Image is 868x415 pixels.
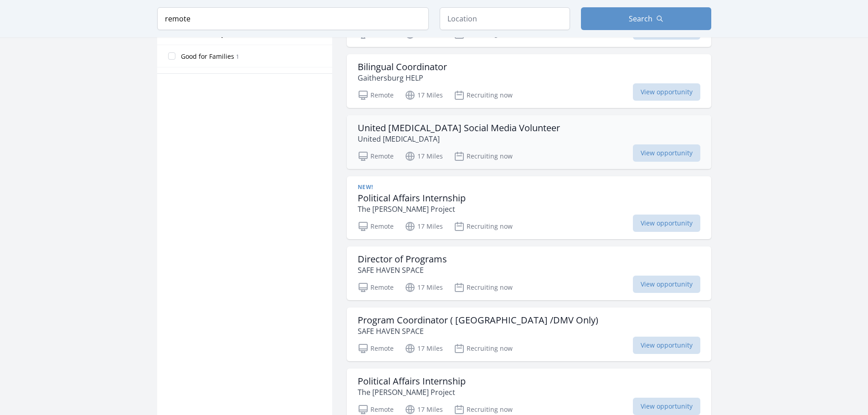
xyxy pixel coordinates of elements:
p: Remote [358,90,394,101]
h3: Political Affairs Internship [358,376,466,387]
a: Director of Programs SAFE HAVEN SPACE Remote 17 Miles Recruiting now View opportunity [347,246,711,300]
h3: Director of Programs [358,254,447,265]
p: Remote [358,221,394,232]
p: Remote [358,404,394,415]
p: Remote [358,343,394,354]
h3: United [MEDICAL_DATA] Social Media Volunteer [358,123,560,133]
p: Recruiting now [454,282,513,293]
p: 17 Miles [405,151,443,162]
p: Recruiting now [454,343,513,354]
span: View opportunity [633,276,700,293]
p: Remote [358,151,394,162]
p: 17 Miles [405,90,443,101]
p: 17 Miles [405,343,443,354]
h3: Bilingual Coordinator [358,61,447,72]
span: View opportunity [633,398,700,415]
span: New! [358,184,373,191]
span: Good for Families [181,52,234,61]
p: Recruiting now [454,404,513,415]
span: View opportunity [633,83,700,101]
p: 17 Miles [405,404,443,415]
p: Gaithersburg HELP [358,72,447,83]
a: New! Political Affairs Internship The [PERSON_NAME] Project Remote 17 Miles Recruiting now View o... [347,176,711,239]
h3: Program Coordinator ( [GEOGRAPHIC_DATA] /DMV Only) [358,315,598,326]
p: Remote [358,282,394,293]
span: View opportunity [633,215,700,232]
span: View opportunity [633,337,700,354]
p: Recruiting now [454,90,513,101]
p: 17 Miles [405,282,443,293]
p: The [PERSON_NAME] Project [358,387,466,398]
a: Program Coordinator ( [GEOGRAPHIC_DATA] /DMV Only) SAFE HAVEN SPACE Remote 17 Miles Recruiting no... [347,307,711,361]
p: SAFE HAVEN SPACE [358,265,447,276]
span: Search [629,13,652,24]
span: View opportunity [633,144,700,162]
a: United [MEDICAL_DATA] Social Media Volunteer United [MEDICAL_DATA] Remote 17 Miles Recruiting now... [347,115,711,169]
p: United [MEDICAL_DATA] [358,133,560,144]
p: Recruiting now [454,221,513,232]
input: Good for Families 1 [168,52,175,60]
p: SAFE HAVEN SPACE [358,326,598,337]
span: 1 [236,53,239,61]
a: Bilingual Coordinator Gaithersburg HELP Remote 17 Miles Recruiting now View opportunity [347,54,711,108]
input: Location [440,7,570,30]
h3: Political Affairs Internship [358,193,466,204]
p: The [PERSON_NAME] Project [358,204,466,215]
input: Keyword [157,7,429,30]
p: Recruiting now [454,151,513,162]
button: Search [581,7,711,30]
p: 17 Miles [405,221,443,232]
